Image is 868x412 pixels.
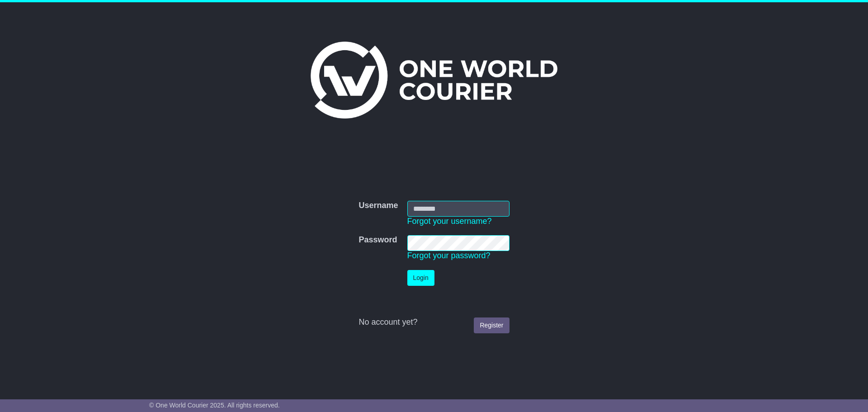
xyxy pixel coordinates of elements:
span: © One World Courier 2025. All rights reserved. [149,402,280,409]
img: One World [311,42,557,118]
a: Register [474,317,509,333]
div: No account yet? [359,317,509,327]
button: Login [407,270,434,286]
a: Forgot your username? [407,217,492,226]
label: Password [359,235,397,245]
label: Username [359,201,398,211]
a: Forgot your password? [407,251,491,260]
